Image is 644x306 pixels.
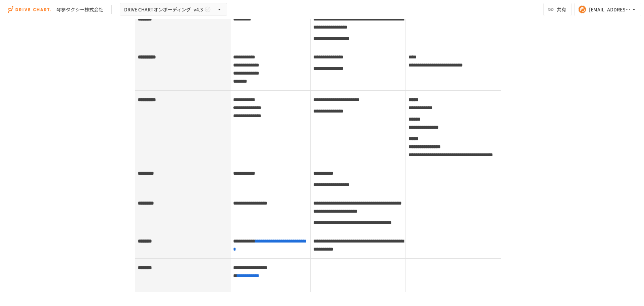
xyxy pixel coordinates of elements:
button: [EMAIL_ADDRESS][PERSON_NAME][DOMAIN_NAME] [574,3,641,16]
div: [EMAIL_ADDRESS][PERSON_NAME][DOMAIN_NAME] [589,5,631,14]
span: 共有 [557,6,566,13]
div: 琴参タクシー株式会社 [56,6,103,13]
button: 共有 [543,3,572,16]
button: DRIVE CHARTオンボーディング_v4.3 [120,3,227,16]
img: i9VDDS9JuLRLX3JIUyK59LcYp6Y9cayLPHs4hOxMB9W [8,4,51,15]
span: DRIVE CHARTオンボーディング_v4.3 [124,5,203,14]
